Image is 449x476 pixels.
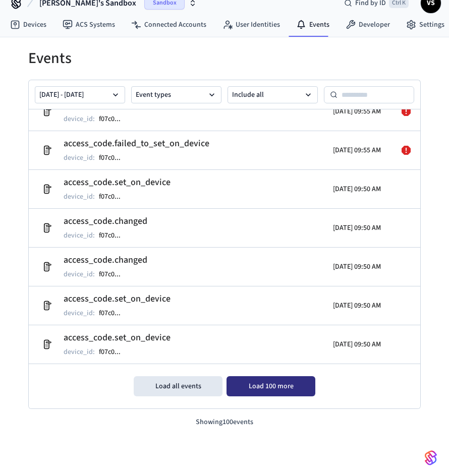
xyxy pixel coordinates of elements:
[64,153,95,163] p: device_id :
[338,16,398,34] a: Developer
[333,106,381,116] p: [DATE] 09:55 AM
[54,16,123,34] a: ACS Systems
[64,192,95,202] p: device_id :
[35,86,125,103] button: [DATE] - [DATE]
[333,339,381,349] p: [DATE] 09:50 AM
[333,301,381,311] p: [DATE] 09:50 AM
[64,214,147,228] h2: access_code.changed
[64,292,171,306] h2: access_code.set_on_device
[64,175,171,190] h2: access_code.set_on_device
[214,16,288,34] a: User Identities
[227,376,315,396] button: Load 100 more
[64,331,171,345] h2: access_code.set_on_device
[134,376,222,396] button: Load all events
[288,16,338,34] a: Events
[333,223,381,233] p: [DATE] 09:50 AM
[64,114,95,124] p: device_id :
[97,268,131,280] button: f07c0...
[97,113,131,125] button: f07c0...
[97,346,131,358] button: f07c0...
[64,347,95,357] p: device_id :
[64,230,95,241] p: device_id :
[97,307,131,319] button: f07c0...
[97,229,131,242] button: f07c0...
[333,262,381,272] p: [DATE] 09:50 AM
[333,145,381,155] p: [DATE] 09:55 AM
[64,308,95,318] p: device_id :
[28,417,421,428] p: Showing 100 events
[97,191,131,203] button: f07c0...
[228,86,318,103] button: Include all
[64,137,209,151] h2: access_code.failed_to_set_on_device
[425,450,437,466] img: SeamLogoGradient.69752ec5.svg
[333,184,381,194] p: [DATE] 09:50 AM
[64,253,147,267] h2: access_code.changed
[123,16,214,34] a: Connected Accounts
[28,49,421,68] h1: Events
[131,86,221,103] button: Event types
[97,152,131,164] button: f07c0...
[2,16,54,34] a: Devices
[64,269,95,279] p: device_id :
